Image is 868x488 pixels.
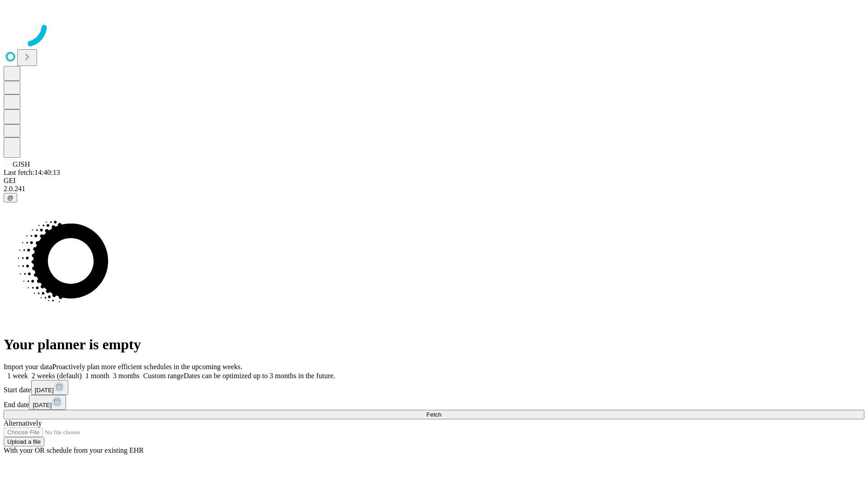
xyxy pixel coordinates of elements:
[4,446,144,454] span: With your OR schedule from your existing EHR
[4,363,52,371] span: Import your data
[4,437,44,446] button: Upload a file
[4,336,864,353] h1: Your planner is empty
[32,372,82,380] span: 2 weeks (default)
[4,419,42,427] span: Alternatively
[4,193,17,202] button: @
[7,194,14,201] span: @
[13,160,30,168] span: GJSH
[52,363,242,371] span: Proactively plan more efficient schedules in the upcoming weeks.
[184,372,335,380] span: Dates can be optimized up to 3 months in the future.
[426,411,441,418] span: Fetch
[4,185,864,193] div: 2.0.241
[113,372,140,380] span: 3 months
[143,372,184,380] span: Custom range
[29,395,66,410] button: [DATE]
[85,372,109,380] span: 1 month
[31,380,68,395] button: [DATE]
[4,169,60,176] span: Last fetch: 14:40:13
[33,402,52,408] span: [DATE]
[7,372,28,380] span: 1 week
[4,177,864,185] div: GEI
[4,395,864,410] div: End date
[4,380,864,395] div: Start date
[4,410,864,419] button: Fetch
[35,387,54,394] span: [DATE]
